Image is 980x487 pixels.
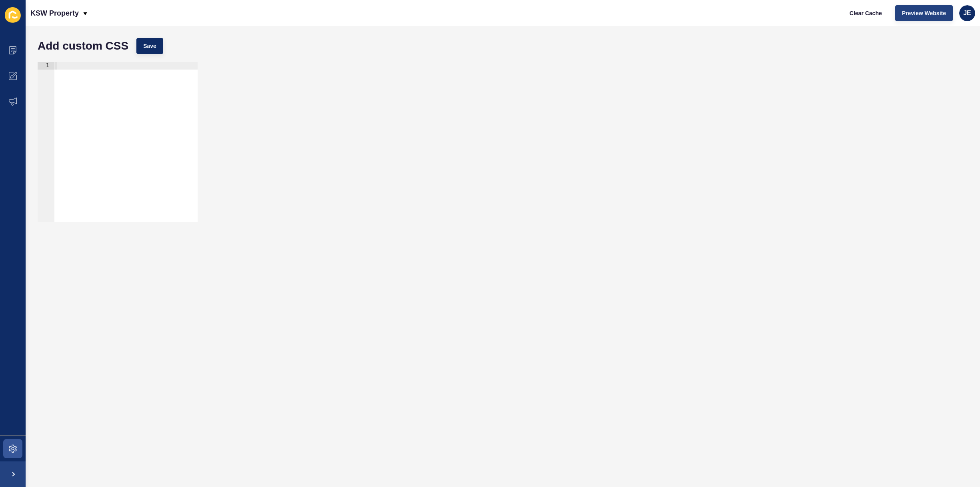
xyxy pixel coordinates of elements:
span: Clear Cache [850,9,882,17]
span: Preview Website [902,9,946,17]
button: Clear Cache [843,5,889,21]
button: Save [136,38,163,54]
p: KSW Property [30,3,79,23]
span: JE [963,9,971,17]
button: Preview Website [895,5,953,21]
h1: Add custom CSS [38,42,128,50]
span: Save [143,42,156,50]
div: 1 [38,62,54,70]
